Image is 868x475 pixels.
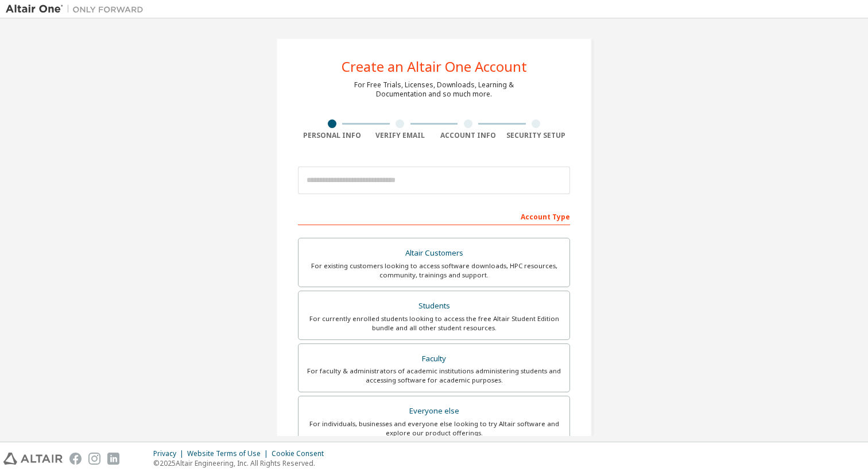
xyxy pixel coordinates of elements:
[298,131,366,140] div: Personal Info
[305,419,563,438] div: For individuals, businesses and everyone else looking to try Altair software and explore our prod...
[434,131,502,140] div: Account Info
[305,403,563,419] div: Everyone else
[342,60,527,74] div: Create an Altair One Account
[298,207,570,225] div: Account Type
[354,80,514,99] div: For Free Trials, Licenses, Downloads, Learning & Documentation and so much more.
[305,261,563,280] div: For existing customers looking to access software downloads, HPC resources, community, trainings ...
[305,351,563,367] div: Faculty
[502,131,571,140] div: Security Setup
[69,453,82,465] img: facebook.svg
[153,458,331,468] p: © 2025 Altair Engineering, Inc. All Rights Reserved.
[305,245,563,261] div: Altair Customers
[88,453,100,465] img: instagram.svg
[6,3,149,15] img: Altair One
[107,453,119,465] img: linkedin.svg
[366,131,435,140] div: Verify Email
[305,298,563,314] div: Students
[305,314,563,333] div: For currently enrolled students looking to access the free Altair Student Edition bundle and all ...
[187,449,272,458] div: Website Terms of Use
[3,453,63,465] img: altair_logo.svg
[305,366,563,385] div: For faculty & administrators of academic institutions administering students and accessing softwa...
[272,449,331,458] div: Cookie Consent
[153,449,187,458] div: Privacy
